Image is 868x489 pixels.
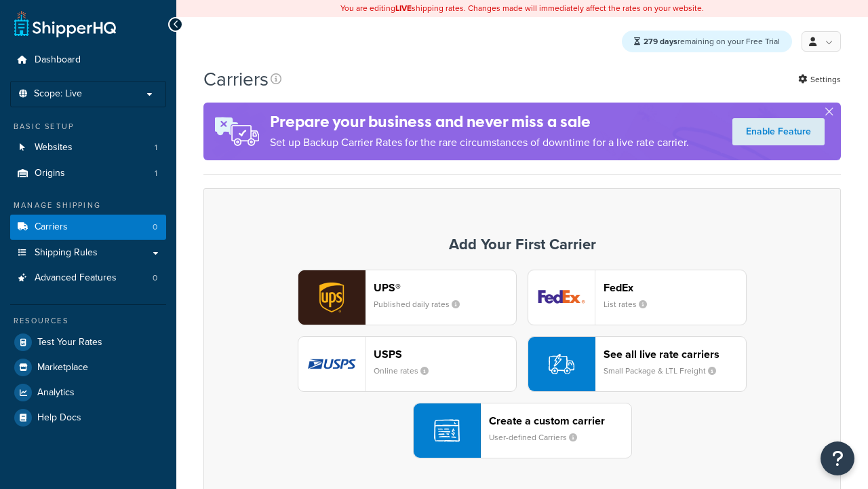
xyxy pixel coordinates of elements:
[10,266,166,291] li: Advanced Features
[37,412,81,424] span: Help Docs
[35,272,117,284] span: Advanced Features
[10,161,166,186] li: Origins
[34,88,82,100] span: Scope: Live
[604,298,658,310] small: List rates
[604,281,746,294] header: FedEx
[604,348,746,361] header: See all live rate carriers
[489,414,631,427] header: Create a custom carrier
[10,161,166,186] a: Origins 1
[270,133,689,152] p: Set up Backup Carrier Rates for the rare circumstances of downtime for a live rate carrier.
[153,221,157,233] span: 0
[528,270,747,325] button: fedEx logoFedExList rates
[10,48,166,73] a: Dashboard
[413,403,632,458] button: Create a custom carrierUser-defined Carriers
[37,337,102,348] span: Test Your Rates
[14,10,116,37] a: ShipperHQ Home
[434,418,460,443] img: icon-carrier-custom-c93b8a24.svg
[10,135,166,160] li: Websites
[821,441,854,475] button: Open Resource Center
[298,336,517,392] button: usps logoUSPSOnline rates
[153,272,157,284] span: 0
[10,135,166,160] a: Websites 1
[35,247,98,259] span: Shipping Rules
[155,168,157,179] span: 1
[732,118,825,145] a: Enable Feature
[10,266,166,291] a: Advanced Features 0
[37,362,88,374] span: Marketplace
[203,103,270,160] img: ad-rules-rateshop-fe6ec290ccb7230408bd80ed9643f0289d75e0ffd9eb532fc0e269fcd187b520.png
[395,2,412,14] b: LIVE
[10,315,166,327] div: Resources
[374,298,471,310] small: Published daily rates
[298,337,365,391] img: usps logo
[374,348,516,361] header: USPS
[35,54,81,66] span: Dashboard
[10,215,166,240] a: Carriers 0
[298,270,365,325] img: ups logo
[528,336,747,392] button: See all live rate carriersSmall Package & LTL Freight
[528,270,595,325] img: fedEx logo
[10,330,166,355] a: Test Your Rates
[10,355,166,380] a: Marketplace
[35,168,65,179] span: Origins
[37,387,75,399] span: Analytics
[270,111,689,133] h4: Prepare your business and never miss a sale
[155,142,157,153] span: 1
[644,35,677,48] strong: 279 days
[35,142,73,153] span: Websites
[298,270,517,325] button: ups logoUPS®Published daily rates
[203,66,269,92] h1: Carriers
[798,70,841,89] a: Settings
[10,215,166,240] li: Carriers
[374,281,516,294] header: UPS®
[622,31,792,52] div: remaining on your Free Trial
[10,405,166,430] a: Help Docs
[10,121,166,132] div: Basic Setup
[549,351,574,377] img: icon-carrier-liverate-becf4550.svg
[374,365,439,377] small: Online rates
[35,221,68,233] span: Carriers
[604,365,727,377] small: Small Package & LTL Freight
[10,240,166,266] a: Shipping Rules
[489,431,588,443] small: User-defined Carriers
[10,380,166,405] a: Analytics
[10,200,166,211] div: Manage Shipping
[218,236,827,253] h3: Add Your First Carrier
